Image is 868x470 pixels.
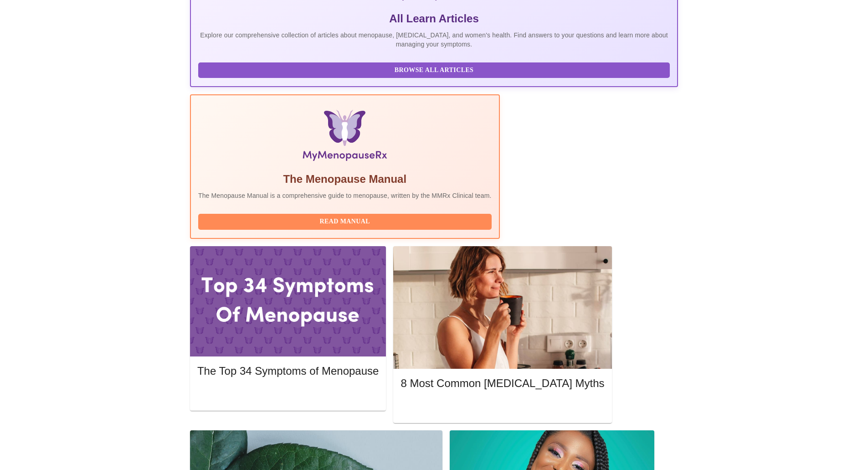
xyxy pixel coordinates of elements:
[198,31,670,49] p: Explore our comprehensive collection of articles about menopause, [MEDICAL_DATA], and women's hea...
[197,387,379,403] button: Read More
[206,389,370,400] span: Read More
[207,65,661,76] span: Browse All Articles
[198,214,492,230] button: Read Manual
[410,402,595,413] span: Read More
[198,62,670,78] button: Browse All Articles
[245,110,445,165] img: Menopause Manual
[401,376,604,391] h5: 8 Most Common [MEDICAL_DATA] Myths
[198,11,670,26] h5: All Learn Articles
[198,66,672,73] a: Browse All Articles
[207,216,483,227] span: Read Manual
[198,217,494,225] a: Read Manual
[401,399,604,415] button: Read More
[198,191,492,200] p: The Menopause Manual is a comprehensive guide to menopause, written by the MMRx Clinical team.
[197,390,381,398] a: Read More
[197,364,379,378] h5: The Top 34 Symptoms of Menopause
[198,172,492,186] h5: The Menopause Manual
[401,403,606,410] a: Read More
